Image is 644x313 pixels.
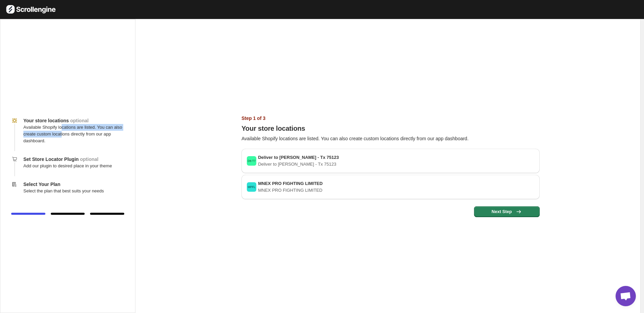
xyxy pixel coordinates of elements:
h4: Select Your Plan [23,181,104,188]
p: Available Shopify locations are listed. You can also create custom locations directly from our ap... [23,124,124,144]
a: Open chat [616,286,636,306]
span: Deliver to [PERSON_NAME] - Tx 75123‌ [258,155,339,160]
span: MNEX PRO FIGHTING LIMITED [258,181,323,186]
button: Next Step [474,206,540,217]
span: MNEX PRO FIGHTING LIMITED [247,182,256,192]
p: Available Shopify locations are listed. You can also create custom locations directly from our ap... [241,135,540,142]
span: Deliver to tanay - Tx 75123‌ [247,156,256,166]
span: optional [70,118,88,123]
span: Next Step [478,208,536,215]
p: Deliver to [PERSON_NAME] - Tx 75123‌ [258,161,339,168]
p: Select the plan that best suits your needs [23,188,104,194]
h4: Your store locations [23,117,124,124]
p: MNEX PRO FIGHTING LIMITED [258,187,323,194]
text: MPFL [248,185,256,189]
h4: Set Store Locator Plugin [23,156,112,163]
text: Dtt-T7 [248,159,256,163]
p: Add our plugin to desired place in your theme [23,163,112,169]
span: optional [80,156,98,162]
h1: Your store locations [241,124,540,132]
h1: Step 1 of 3 [241,115,540,122]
